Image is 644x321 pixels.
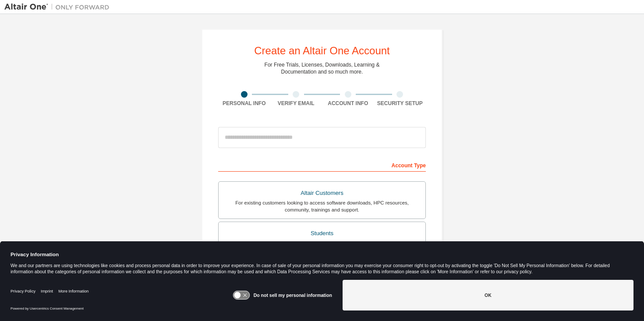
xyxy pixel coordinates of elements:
div: Account Info [322,100,374,107]
div: Verify Email [270,100,322,107]
div: Account Type [218,158,426,172]
img: Altair One [4,3,114,11]
div: Personal Info [218,100,270,107]
div: For currently enrolled students looking to access the free Altair Student Edition bundle and all ... [224,240,420,254]
div: Students [224,227,420,240]
div: Security Setup [374,100,426,107]
div: Create an Altair One Account [254,46,390,56]
div: For Free Trials, Licenses, Downloads, Learning & Documentation and so much more. [265,61,380,75]
div: Altair Customers [224,187,420,199]
div: For existing customers looking to access software downloads, HPC resources, community, trainings ... [224,199,420,213]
